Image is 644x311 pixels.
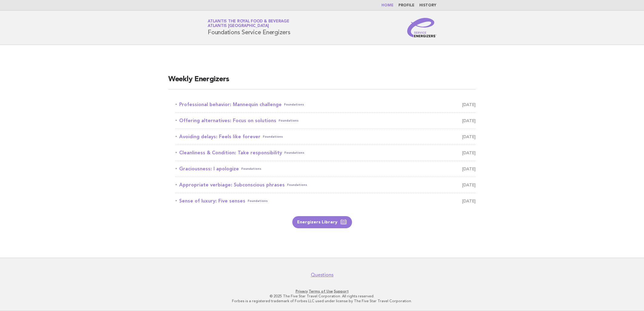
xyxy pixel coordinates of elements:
[176,132,476,141] a: Avoiding delays: Feels like foreverFoundations [DATE]
[419,4,436,7] a: History
[462,132,476,141] span: [DATE]
[263,132,283,141] span: Foundations
[248,197,268,205] span: Foundations
[462,100,476,109] span: [DATE]
[176,116,476,125] a: Offering alternatives: Focus on solutionsFoundations [DATE]
[176,100,476,109] a: Professional behavior: Mannequin challengeFoundations [DATE]
[136,299,508,303] p: Forbes is a registered trademark of Forbes LLC used under license by The Five Star Travel Corpora...
[284,149,304,157] span: Foundations
[334,289,349,293] a: Support
[381,4,394,7] a: Home
[176,197,476,205] a: Sense of luxury: Five sensesFoundations [DATE]
[462,165,476,173] span: [DATE]
[279,116,299,125] span: Foundations
[208,24,269,28] span: Atlantis [GEOGRAPHIC_DATA]
[407,18,436,37] img: Service Energizers
[176,149,476,157] a: Cleanliness & Condition: Take responsibilityFoundations [DATE]
[176,165,476,173] a: Graciousness: I apologizeFoundations [DATE]
[462,116,476,125] span: [DATE]
[176,181,476,189] a: Appropriate verbiage: Subconscious phrasesFoundations [DATE]
[208,19,289,28] a: Atlantis the Royal Food & BeverageAtlantis [GEOGRAPHIC_DATA]
[287,181,307,189] span: Foundations
[168,75,476,89] h2: Weekly Energizers
[462,181,476,189] span: [DATE]
[311,272,334,278] a: Questions
[284,100,304,109] span: Foundations
[208,20,290,35] h1: Foundations Service Energizers
[309,289,333,293] a: Terms of Use
[292,216,352,228] a: Energizers Library
[462,197,476,205] span: [DATE]
[462,149,476,157] span: [DATE]
[136,289,508,294] p: · ·
[136,294,508,299] p: © 2025 The Five Star Travel Corporation. All rights reserved.
[296,289,308,293] a: Privacy
[241,165,261,173] span: Foundations
[398,4,414,7] a: Profile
